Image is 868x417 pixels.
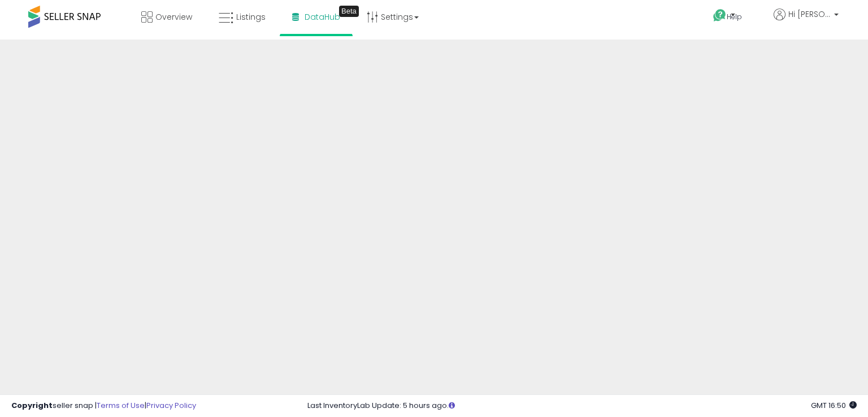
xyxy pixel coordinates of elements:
span: Listings [236,11,266,23]
div: seller snap | | [11,401,196,411]
a: Privacy Policy [146,400,196,411]
span: DataHub [305,11,340,23]
span: Help [727,12,742,21]
span: Overview [155,11,192,23]
div: Tooltip anchor [339,6,359,17]
a: Terms of Use [97,400,145,411]
i: Get Help [713,8,727,23]
div: Last InventoryLab Update: 5 hours ago. [307,401,857,411]
span: 2025-10-11 16:50 GMT [811,400,857,411]
strong: Copyright [11,400,53,411]
a: Hi [PERSON_NAME] [774,8,839,34]
span: Hi [PERSON_NAME] [788,8,831,20]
